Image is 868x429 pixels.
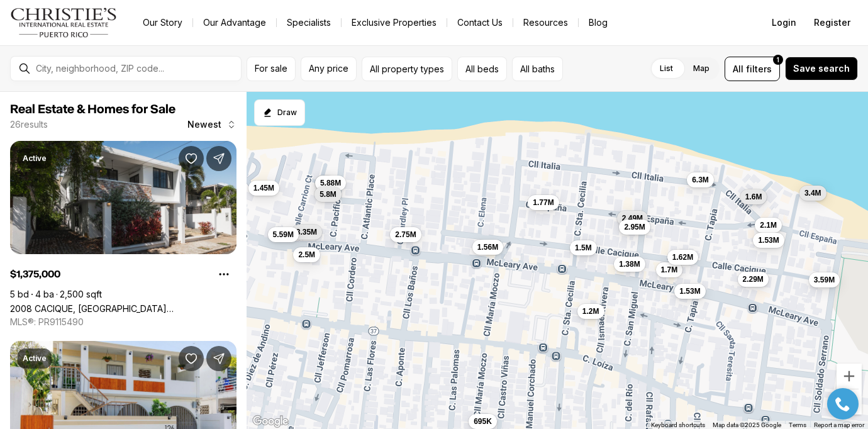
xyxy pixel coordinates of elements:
button: 2.1M [755,218,782,233]
p: 26 results [10,120,48,130]
button: Newest [180,112,244,137]
button: 1.53M [674,284,705,299]
span: Map data ©2025 Google [713,421,781,428]
span: Real Estate & Homes for Sale [10,103,175,116]
button: Register [806,10,858,35]
span: Register [814,18,850,28]
label: List [650,57,683,80]
label: Map [683,57,720,80]
a: Specialists [277,14,341,31]
button: 3.59M [809,272,840,287]
span: 3.35M [296,226,317,237]
span: 1.53M [679,286,700,296]
button: 2.95M [619,220,650,235]
a: Report a map error [814,421,864,428]
a: Our Story [133,14,192,31]
span: 695K [474,416,492,426]
span: 2.49M [622,213,643,223]
span: 1.6M [745,191,762,201]
button: 5.8M [314,187,342,202]
img: logo [10,8,118,38]
button: 1.56M [472,240,503,255]
button: 1.62M [667,250,698,265]
span: For sale [255,64,287,74]
span: Login [772,18,796,28]
button: All property types [362,57,452,81]
span: Save search [793,64,850,74]
span: 3.59M [814,274,835,284]
span: 1.62M [672,252,693,262]
button: Contact Us [447,14,513,31]
button: Save Property: 2008 CACIQUE [179,146,204,171]
span: 2.1M [760,220,777,230]
button: 1.7M [656,262,683,277]
span: Newest [187,120,221,130]
button: 1.45M [248,181,279,196]
button: All baths [512,57,563,81]
span: 1.77M [533,198,554,208]
span: 6.3M [692,174,709,184]
button: 695K [469,414,497,429]
button: 2.29M [738,271,769,286]
button: 3.4M [799,185,826,200]
span: 5.88M [320,178,341,188]
p: Active [23,153,47,164]
button: Share Property [206,346,231,371]
span: 5.59M [273,229,294,239]
button: Zoom in [837,364,862,389]
span: 1 [777,55,779,65]
span: 2.95M [624,222,645,232]
button: 2.49M [617,210,648,225]
p: Active [23,354,47,364]
span: 5.8M [320,189,337,199]
button: 1.5M [570,240,597,255]
button: For sale [247,57,296,81]
a: Our Advantage [193,14,276,31]
button: 5.59M [268,226,299,242]
button: 2.75M [390,226,421,242]
a: 2008 CACIQUE, SAN JUAN PR, 00911 [10,303,236,314]
a: Resources [513,14,578,31]
button: 2.5M [293,247,320,262]
button: 1.77M [528,195,559,210]
button: Allfilters1 [725,57,780,81]
span: 1.38M [619,259,640,269]
span: Any price [309,64,348,74]
span: 1.5M [575,242,592,252]
button: All beds [457,57,507,81]
button: Any price [301,57,357,81]
span: 1.45M [253,183,274,193]
button: 5.88M [315,175,346,191]
span: All [733,62,743,75]
span: filters [746,62,772,75]
button: Save Property: 126 MARIA MOZCO [179,346,204,371]
span: 1.53M [758,235,779,245]
button: 1.2M [577,303,604,318]
button: Share Property [206,146,231,171]
button: Login [764,10,804,35]
button: Start drawing [254,99,305,126]
span: 1.7M [661,264,678,274]
span: 2.29M [743,274,764,284]
button: 6.3M [687,172,714,187]
span: 3.4M [804,187,821,198]
button: 1.38M [614,257,645,272]
button: 1.6M [740,189,767,204]
span: 1.2M [582,306,599,316]
a: Blog [579,14,618,31]
button: 3.35M [291,224,322,239]
button: 1.53M [753,232,784,247]
span: 2.5M [298,250,315,260]
button: Property options [211,262,236,287]
button: Save search [785,57,858,81]
span: 2.75M [395,229,416,239]
a: Terms (opens in new tab) [789,421,806,428]
span: 1.56M [477,242,498,252]
a: Exclusive Properties [342,14,447,31]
